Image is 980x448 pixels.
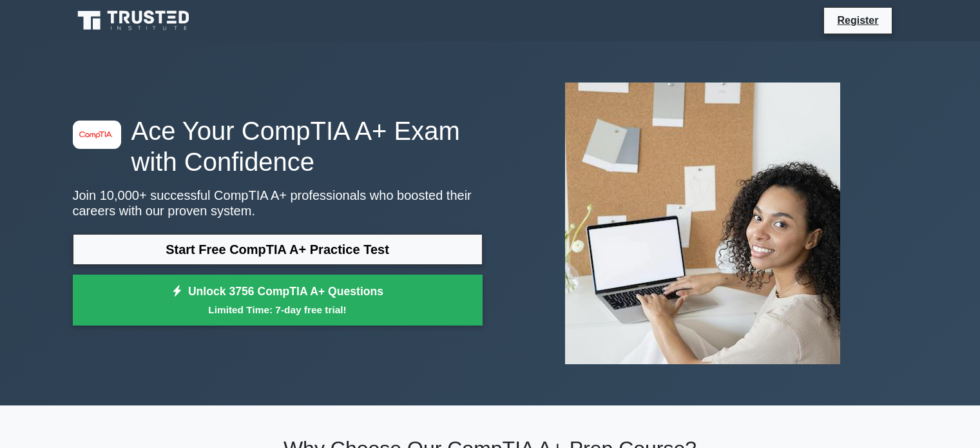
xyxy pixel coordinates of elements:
[73,115,483,177] h1: Ace Your CompTIA A+ Exam with Confidence
[73,275,483,326] a: Unlock 3756 CompTIA A+ QuestionsLimited Time: 7-day free trial!
[89,302,466,317] small: Limited Time: 7-day free trial!
[73,234,483,265] a: Start Free CompTIA A+ Practice Test
[829,12,886,28] a: Register
[73,188,483,219] p: Join 10,000+ successful CompTIA A+ professionals who boosted their careers with our proven system.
